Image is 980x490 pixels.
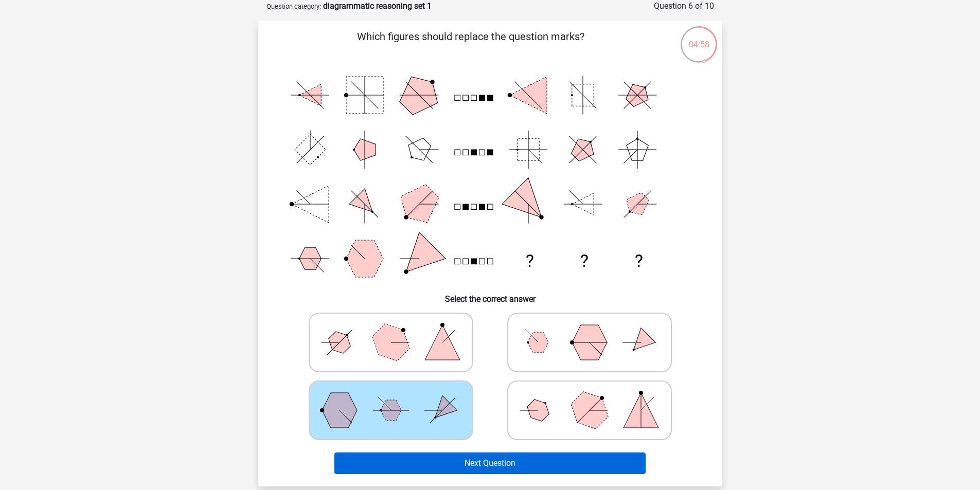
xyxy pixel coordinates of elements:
[275,286,706,304] h6: Select the correct answer
[334,452,646,474] button: Next Question
[680,25,718,51] div: 04:58
[275,29,667,60] p: Which figures should replace the question marks?
[525,251,533,271] text: ?
[580,251,588,271] text: ?
[266,3,321,10] small: Question category:
[323,1,432,11] strong: diagrammatic reasoning set 1
[635,251,643,271] text: ?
